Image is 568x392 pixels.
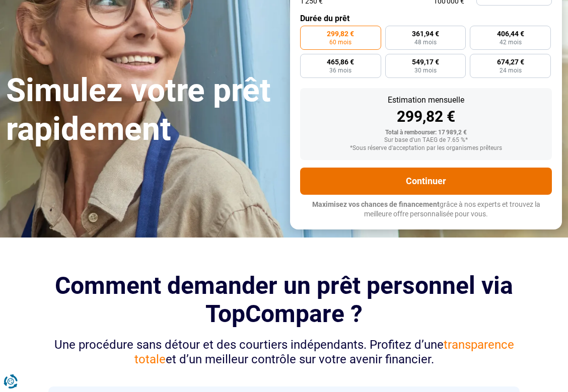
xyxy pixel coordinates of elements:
[500,39,522,45] span: 42 mois
[134,338,514,366] span: transparence totale
[329,67,351,73] span: 36 mois
[497,30,524,37] span: 406,44 €
[308,145,544,152] div: *Sous réserve d'acceptation par les organismes prêteurs
[308,137,544,144] div: Sur base d'un TAEG de 7.65 %*
[327,30,354,37] span: 299,82 €
[308,96,544,104] div: Estimation mensuelle
[414,67,437,73] span: 30 mois
[412,30,439,37] span: 361,94 €
[308,129,544,136] div: Total à rembourser: 17 989,2 €
[308,109,544,124] div: 299,82 €
[329,39,351,45] span: 60 mois
[312,200,440,208] span: Maximisez vos chances de financement
[497,58,524,65] span: 674,27 €
[6,71,278,149] h1: Simulez votre prêt rapidement
[414,39,437,45] span: 48 mois
[48,272,520,327] h2: Comment demander un prêt personnel via TopCompare ?
[300,168,552,195] button: Continuer
[48,338,520,367] div: Une procédure sans détour et des courtiers indépendants. Profitez d’une et d’un meilleur contrôle...
[300,14,552,23] label: Durée du prêt
[412,58,439,65] span: 549,17 €
[300,200,552,219] p: grâce à nos experts et trouvez la meilleure offre personnalisée pour vous.
[327,58,354,65] span: 465,86 €
[500,67,522,73] span: 24 mois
